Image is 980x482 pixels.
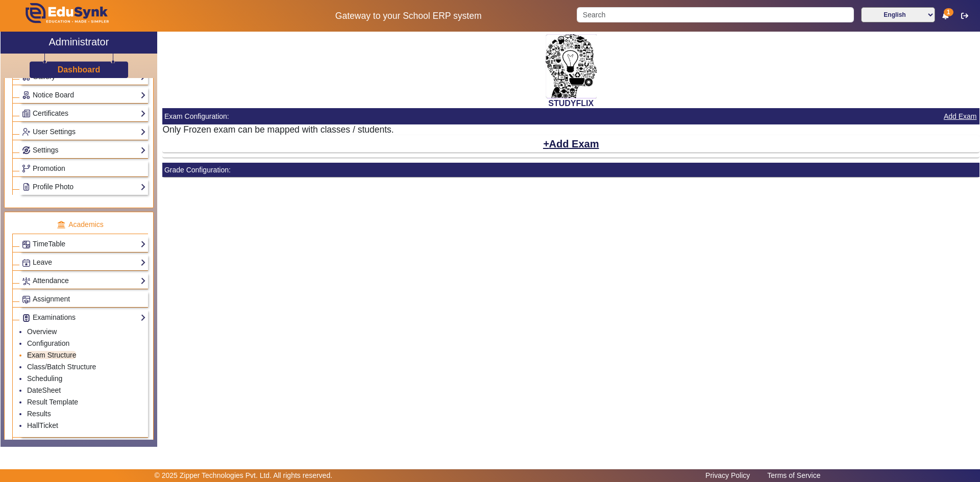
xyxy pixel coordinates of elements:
[944,8,953,16] span: 1
[49,36,109,48] h2: Administrator
[700,469,755,482] a: Privacy Policy
[22,296,30,303] img: Assignments.png
[27,398,78,406] a: Result Template
[162,163,979,177] mat-card-header: Grade Configuration:
[1,32,157,54] a: Administrator
[27,363,96,371] a: Class/Batch Structure
[33,164,65,172] span: Promotion
[542,135,600,153] button: Add Exam
[162,124,979,135] h5: Only Frozen exam can be mapped with classes / students.
[27,421,58,429] a: HallTicket
[155,470,333,481] p: © 2025 Zipper Technologies Pvt. Ltd. All rights reserved.
[58,65,101,74] h3: Dashboard
[27,374,62,383] a: Scheduling
[12,219,148,230] p: Academics
[27,351,76,359] a: Exam Structure
[762,469,825,482] a: Terms of Service
[57,64,101,75] a: Dashboard
[546,34,597,98] img: 2da83ddf-6089-4dce-a9e2-416746467bdd
[162,108,979,124] mat-card-header: Exam Configuration:
[27,339,69,347] a: Configuration
[251,11,566,21] h5: Gateway to your School ERP system
[22,293,146,305] a: Assignment
[27,327,57,336] a: Overview
[27,386,61,394] a: DateSheet
[22,163,146,174] a: Promotion
[57,220,66,230] img: academic.png
[22,165,30,172] img: Branchoperations.png
[943,110,978,123] button: Add Exam
[27,410,51,418] a: Results
[577,7,853,22] input: Search
[162,98,979,108] h2: STUDYFLIX
[33,295,70,303] span: Assignment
